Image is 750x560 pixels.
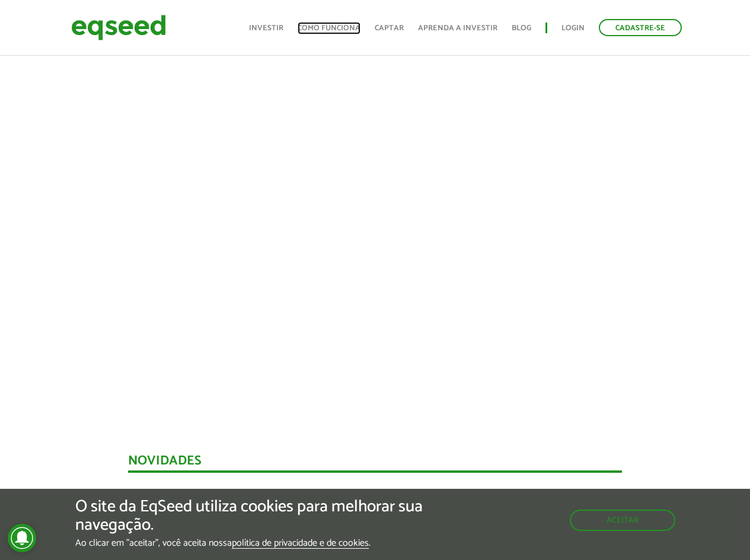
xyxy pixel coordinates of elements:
[37,27,713,407] iframe: Co.Urban | Oferta disponível
[418,24,497,32] a: Aprenda a investir
[128,454,622,473] div: Novidades
[75,498,435,534] h5: O site da EqSeed utiliza cookies para melhorar sua navegação.
[75,537,435,549] p: Ao clicar em "aceitar", você aceita nossa .
[298,24,360,32] a: Como funciona
[561,24,585,32] a: Login
[599,19,682,36] a: Cadastre-se
[71,12,166,43] img: EqSeed
[512,24,531,32] a: Blog
[232,539,369,549] a: política de privacidade e de cookies
[249,24,283,32] a: Investir
[570,510,675,531] button: Aceitar
[375,24,404,32] a: Captar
